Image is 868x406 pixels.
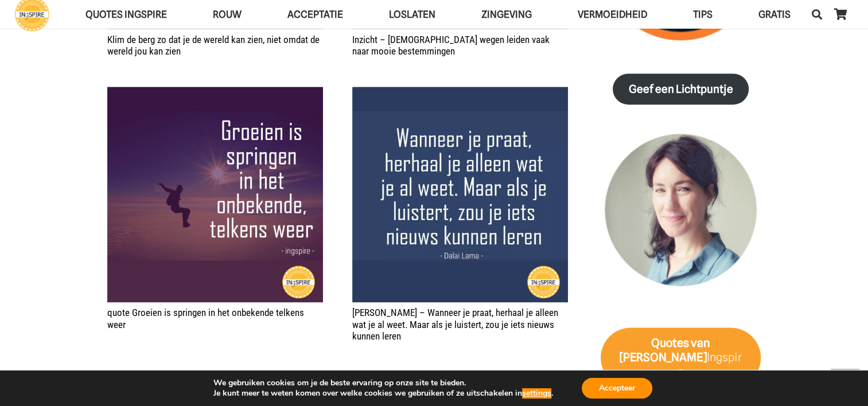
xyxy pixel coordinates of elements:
[213,9,242,20] span: ROUW
[352,87,568,302] a: Wijsheid – Wanneer je praat, herhaal je alleen wat je al weet. Maar als je luistert, zou je iets ...
[582,378,652,399] button: Accepteer
[213,388,553,399] p: Je kunt meer te weten komen over welke cookies we gebruiken of ze uitschakelen in .
[107,34,320,57] a: Klim de berg zo dat je de wereld kan zien, niet omdat de wereld jou kan zien
[613,73,749,105] a: Geef een Lichtpuntje
[601,134,761,294] img: Inge Geertzen - schrijfster Ingspire.nl, markteer en handmassage therapeut
[352,34,550,57] a: Inzicht – [DEMOGRAPHIC_DATA] wegen leiden vaak naar mooie bestemmingen
[629,83,733,96] strong: Geef een Lichtpuntje
[352,87,568,302] img: Wijsheid: Wanneer je praat, herhaal je alleen wat je al weet. Maar als je luistert, zou je iets n...
[831,369,859,397] a: Terug naar top
[651,336,689,350] strong: Quotes
[758,9,791,20] span: GRATIS
[85,9,167,20] span: QUOTES INGSPIRE
[578,9,647,20] span: VERMOEIDHEID
[693,9,713,20] span: TIPS
[601,327,761,388] a: Quotes van [PERSON_NAME]Ingspire
[107,87,323,302] img: Groeien is springen in het onbekende telkens weer, spreuk ingspire over groei
[107,307,304,330] a: quote Groeien is springen in het onbekende telkens weer
[620,336,710,364] strong: van [PERSON_NAME]
[107,87,323,302] a: quote Groeien is springen in het onbekende telkens weer
[522,388,551,399] button: settings
[389,9,435,20] span: Loslaten
[352,307,558,342] a: [PERSON_NAME] – Wanneer je praat, herhaal je alleen wat je al weet. Maar als je luistert, zou je ...
[287,9,343,20] span: Acceptatie
[213,378,553,388] p: We gebruiken cookies om je de beste ervaring op onze site te bieden.
[481,9,532,20] span: Zingeving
